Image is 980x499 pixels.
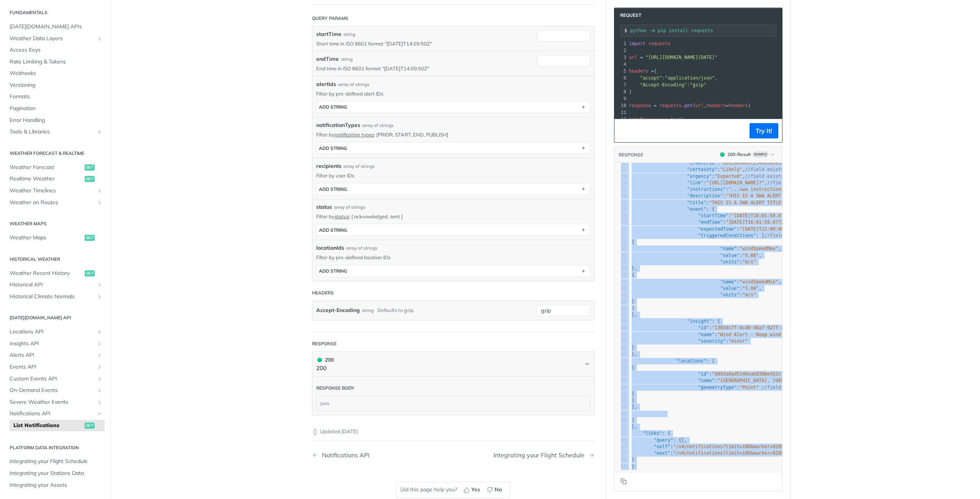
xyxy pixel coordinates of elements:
span: Yes [471,486,480,494]
a: Integrating your Stations Data [6,468,105,479]
button: RESPONSE [618,151,644,159]
a: Integrating your Assets [6,479,105,491]
div: 35 [614,252,626,259]
span: url [629,55,637,60]
button: Hide subpages for Notifications API [96,411,103,417]
span: requests [660,103,682,108]
span: }, [632,351,637,357]
span: print [629,117,643,122]
span: Integrating your Assets [10,481,103,489]
span: "instructions" [687,187,726,192]
span: Severe Weather Events [10,398,95,406]
a: Webhooks [6,68,105,79]
a: Events APIShow subpages for Events API [6,361,105,373]
span: import [629,41,645,46]
span: get [85,270,95,276]
span: : , [632,180,884,185]
div: 6 [614,75,627,81]
span: "units" [720,259,740,265]
p: Filter by user IDs [316,172,590,179]
span: Integrating your Flight Schedule [10,458,103,465]
span: "units" [720,292,740,297]
span: "certainty" [687,167,717,172]
span: "expectedTime" [698,226,737,232]
a: Access Keys [6,44,105,56]
div: array of strings [338,81,369,88]
div: 2 [614,47,627,54]
div: 50 [614,351,626,358]
span: "insight" [687,319,712,324]
div: 44 [614,312,626,318]
span: : , [632,246,781,251]
span: "1303dc7f-8c46-4ba7-927f-a53323a6ff6d" [712,325,817,330]
span: : , [632,193,936,198]
p: Filter by pre-defined alert IDs [316,90,590,97]
a: Realtime Weatherget [6,173,105,185]
button: Show subpages for Alerts API [96,352,103,358]
span: : , [629,75,717,81]
span: : , [632,325,820,330]
a: Custom Events APIShow subpages for Custom Events API [6,373,105,385]
span: response [629,103,651,108]
span: : [ [632,233,892,238]
div: array of strings [343,163,375,170]
span: "id" [698,325,709,330]
span: get [85,235,95,241]
div: 23 [614,173,626,180]
button: Show subpages for Events API [96,364,103,370]
span: = [654,103,657,108]
a: Notifications APIHide subpages for Notifications API [6,408,105,419]
span: On-Demand Events [10,387,95,394]
span: : , [632,167,861,172]
span: : { [632,206,715,212]
a: Error Handling [6,115,105,126]
span: "m/s" [742,259,756,265]
span: : , [632,253,762,258]
span: Integrating your Stations Data [10,470,103,477]
div: 7 [614,81,627,88]
span: Versioning [10,81,103,89]
a: Weather TimelinesShow subpages for Weather Timelines [6,185,105,197]
a: Weather Data LayersShow subpages for Weather Data Layers [6,33,105,44]
button: ADD string [317,183,590,195]
span: "[DATE]T12:00:00.000Z" [740,226,800,232]
button: Show subpages for Tools & Libraries [96,129,103,135]
span: //field exists only when alert type is swa [745,174,861,179]
h2: Weather Forecast & realtime [6,150,105,157]
a: Weather Recent Historyget [6,268,105,279]
div: ADD string [319,268,347,274]
span: : , [632,279,781,284]
a: Weather Forecastget [6,162,105,173]
span: Pagination [10,105,103,112]
span: : , [632,174,861,179]
span: No [495,486,502,494]
div: 12 [614,116,627,123]
span: Webhooks [10,70,103,77]
div: 27 [614,200,626,206]
span: { [632,365,634,370]
div: 52 [614,364,626,371]
span: : [629,82,706,88]
span: "[DATE]T16:01:58.677Z" [726,219,787,225]
span: Events API [10,363,95,371]
span: Custom Events API [10,375,95,383]
label: Accept-Encoding [316,305,360,316]
div: Notifications API [318,452,369,459]
div: 28 [614,206,626,213]
div: 11 [614,109,627,116]
span: "[DATE]T16:01:58.677Z" [731,213,792,218]
span: "6093a8ad5146eab838be422c" [712,371,784,377]
span: Weather Data Layers [10,35,95,42]
div: 21 [614,160,626,166]
span: recipients [316,162,341,170]
button: Show subpages for Weather on Routes [96,200,103,206]
span: "Wind Alert - Keep wind catching materials low and flat to avoid catching wind" [717,332,936,337]
span: Notifications API [10,410,95,418]
div: ADD string [319,186,347,192]
a: status [335,213,349,219]
div: 4 [614,61,627,68]
span: { [629,68,657,74]
p: Filter by pre-defined location IDs [316,254,590,261]
h2: Weather Maps [6,220,105,227]
span: : [632,338,748,344]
